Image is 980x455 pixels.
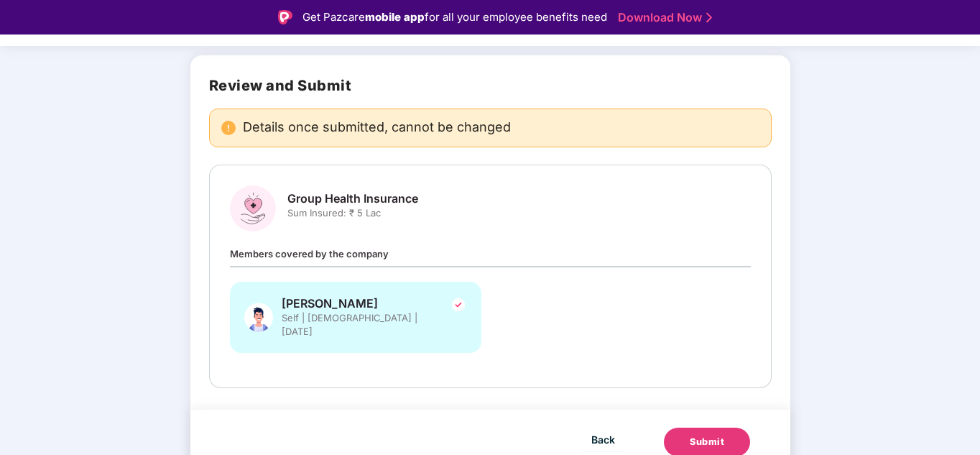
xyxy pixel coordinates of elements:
span: Members covered by the company [230,248,389,259]
img: Stroke [706,10,712,25]
a: Download Now [618,10,708,25]
button: Back [581,428,626,451]
span: Self | [DEMOGRAPHIC_DATA] | [DATE] [282,311,440,339]
span: Details once submitted, cannot be changed [243,121,511,135]
span: Group Health Insurance [287,191,418,206]
img: svg+xml;base64,PHN2ZyBpZD0iRGFuZ2VyX2FsZXJ0IiBkYXRhLW5hbWU9IkRhbmdlciBhbGVydCIgeG1sbnM9Imh0dHA6Ly... [221,121,236,135]
div: Submit [690,435,724,449]
img: svg+xml;base64,PHN2ZyBpZD0iR3JvdXBfSGVhbHRoX0luc3VyYW5jZSIgZGF0YS1uYW1lPSJHcm91cCBIZWFsdGggSW5zdX... [230,185,276,231]
span: [PERSON_NAME] [282,296,440,311]
img: svg+xml;base64,PHN2ZyBpZD0iU3BvdXNlX01hbGUiIHhtbG5zPSJodHRwOi8vd3d3LnczLm9yZy8yMDAwL3N2ZyIgeG1sbn... [244,296,273,339]
h2: Review and Submit [209,77,772,94]
div: Get Pazcare for all your employee benefits need [302,9,607,26]
img: svg+xml;base64,PHN2ZyBpZD0iVGljay0yNHgyNCIgeG1sbnM9Imh0dHA6Ly93d3cudzMub3JnLzIwMDAvc3ZnIiB3aWR0aD... [450,296,467,313]
strong: mobile app [365,10,425,24]
span: Back [591,431,615,449]
img: Logo [278,10,292,24]
span: Sum Insured: ₹ 5 Lac [287,206,418,220]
